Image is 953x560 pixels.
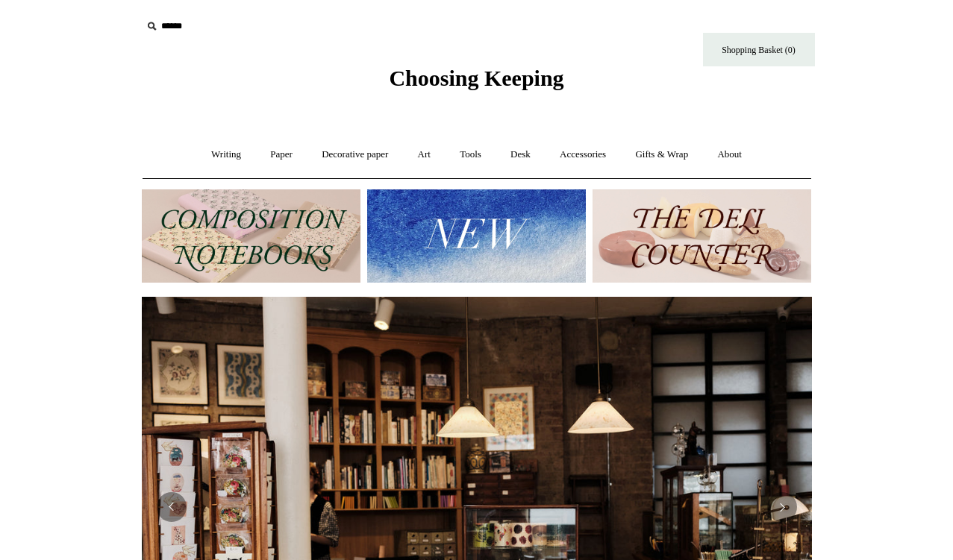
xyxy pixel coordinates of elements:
a: Art [404,135,444,174]
a: About [704,135,755,174]
a: Gifts & Wrap [622,135,702,174]
button: Previous [157,492,187,522]
span: Choosing Keeping [389,66,563,90]
a: Shopping Basket (0) [703,33,815,66]
button: Next [767,492,797,522]
img: The Deli Counter [593,189,811,283]
a: Desk [497,135,544,174]
a: Decorative paper [308,135,401,174]
a: Tools [446,135,495,174]
a: Accessories [546,135,619,174]
img: New.jpg__PID:f73bdf93-380a-4a35-bcfe-7823039498e1 [367,189,586,283]
a: Choosing Keeping [389,78,563,88]
a: Writing [198,135,254,174]
a: Paper [257,135,306,174]
img: 202302 Composition ledgers.jpg__PID:69722ee6-fa44-49dd-a067-31375e5d54ec [142,189,360,283]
